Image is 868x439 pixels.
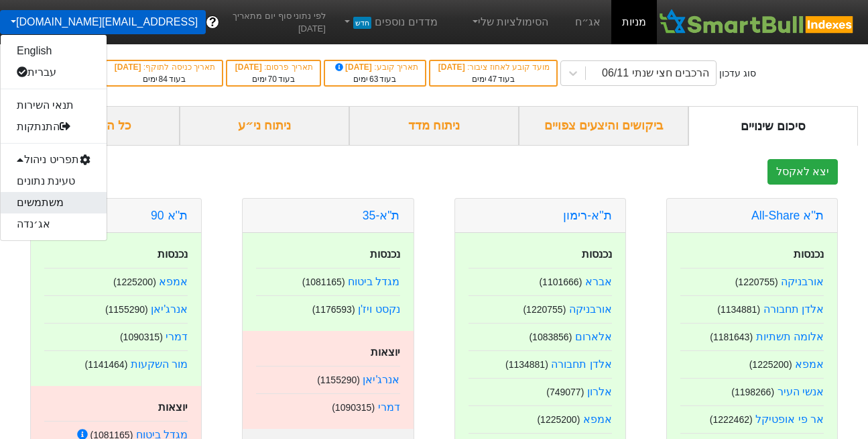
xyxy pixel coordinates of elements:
[159,75,168,84] span: 84
[336,9,443,36] a: מדדים נוספיםחדש
[370,248,400,260] strong: נכנסות
[317,375,360,385] small: ( 1155290 )
[115,62,143,72] span: [DATE]
[719,66,756,81] div: סוג עדכון
[268,75,277,84] span: 70
[353,17,371,29] span: חדש
[302,277,345,287] small: ( 1081165 )
[1,149,107,170] div: תפריט ניהול
[569,303,612,315] a: אורבניקה
[113,61,215,73] div: תאריך כניסה לתוקף :
[151,303,188,315] a: אנרג'יאן
[546,387,584,397] small: ( 749077 )
[332,402,375,413] small: ( 1090315 )
[235,62,264,72] span: [DATE]
[120,332,163,342] small: ( 1090315 )
[131,358,188,370] a: מור השקעות
[113,277,156,287] small: ( 1225200 )
[209,13,216,32] span: ?
[731,387,774,397] small: ( 1198266 )
[582,248,612,260] strong: נכנסות
[158,401,188,413] strong: יוצאות
[505,359,548,370] small: ( 1134881 )
[333,62,375,72] span: [DATE]
[523,304,566,315] small: ( 1220755 )
[159,276,188,287] a: אמפא
[767,159,838,185] button: יצא לאקסל
[1,192,107,213] a: משתמשים
[563,209,612,222] a: ת''א-רימון
[227,9,326,36] span: לפי נתוני סוף יום מתאריך [DATE]
[583,413,612,425] a: אמפא
[710,332,753,342] small: ( 1181643 )
[755,413,824,425] a: אר פי אופטיקל
[519,106,688,146] div: ביקושים והיצעים צפויים
[749,359,792,370] small: ( 1225200 )
[794,248,824,260] strong: נכנסות
[312,304,355,315] small: ( 1176593 )
[105,304,148,315] small: ( 1155290 )
[795,358,824,370] a: אמפא
[1,170,107,192] a: טעינת נתונים
[1,62,107,83] a: עברית
[602,65,709,81] div: הרכבים חצי שנתי 06/11
[369,75,378,84] span: 63
[688,106,858,146] div: סיכום שינויים
[151,209,188,222] a: ת''א 90
[539,277,582,287] small: ( 1101666 )
[781,276,824,287] a: אורבניקה
[537,414,580,425] small: ( 1225200 )
[438,62,467,72] span: [DATE]
[575,331,612,342] a: אלארום
[437,61,550,73] div: מועד קובע לאחוז ציבור :
[464,9,554,36] a: הסימולציות שלי
[585,276,612,287] a: אברא
[735,277,778,287] small: ( 1220755 )
[763,303,824,315] a: אלדן תחבורה
[234,73,313,85] div: בעוד ימים
[717,304,760,315] small: ( 1134881 )
[332,61,418,73] div: תאריך קובע :
[166,331,188,342] a: דמרי
[363,209,400,222] a: ת"א-35
[1,213,107,235] a: אג׳נדה
[778,386,824,397] a: אנשי העיר
[751,209,824,222] a: ת''א All-Share
[587,386,612,397] a: אלרון
[710,414,753,425] small: ( 1222462 )
[529,332,572,342] small: ( 1083856 )
[371,346,400,358] strong: יוצאות
[378,401,400,413] a: דמרי
[551,358,611,370] a: אלדן תחבורה
[332,73,418,85] div: בעוד ימים
[1,95,107,116] a: תנאי השירות
[488,75,497,84] span: 47
[437,73,550,85] div: בעוד ימים
[1,116,107,138] a: התנתקות
[158,248,188,260] strong: נכנסות
[349,106,519,146] div: ניתוח מדד
[84,359,127,370] small: ( 1141464 )
[180,106,349,146] div: ניתוח ני״ע
[234,61,313,73] div: תאריך פרסום :
[363,374,399,385] a: אנרג'יאן
[756,331,824,342] a: אלומה תשתיות
[358,303,400,315] a: נקסט ויז'ן
[113,73,215,85] div: בעוד ימים
[1,40,107,62] a: English
[348,276,399,287] a: מגדל ביטוח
